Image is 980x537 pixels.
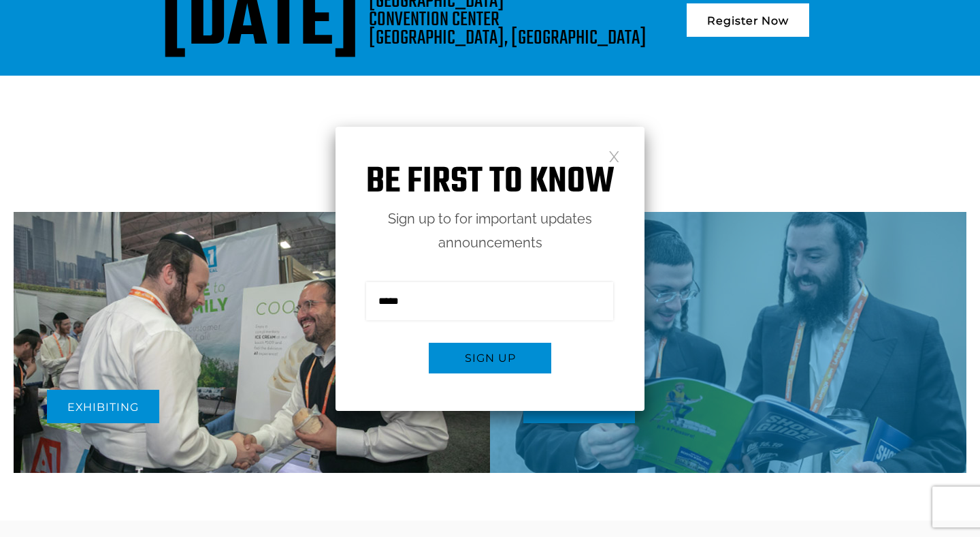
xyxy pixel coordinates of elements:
[336,161,644,204] h1: Be first to know
[429,343,551,373] button: Sign up
[47,390,159,423] a: Exhibiting
[336,207,644,255] p: Sign up to for important updates announcements
[687,3,809,37] a: Register Now
[608,150,620,162] a: Close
